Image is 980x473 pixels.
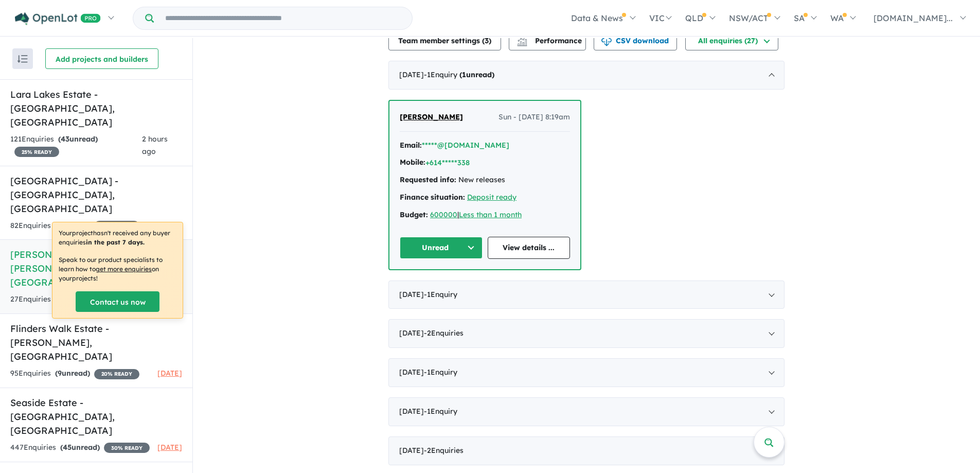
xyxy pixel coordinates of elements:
h5: Seaside Estate - [GEOGRAPHIC_DATA] , [GEOGRAPHIC_DATA] [10,396,182,437]
div: [DATE] [388,436,785,465]
strong: Finance situation: [400,192,465,202]
strong: Email: [400,141,422,150]
span: Sun - [DATE] 8:19am [498,111,570,124]
a: Contact us now [76,291,159,312]
span: 3 [485,36,489,45]
h5: Flinders Walk Estate - [PERSON_NAME] , [GEOGRAPHIC_DATA] [10,322,182,363]
span: [DATE] [157,369,182,378]
div: 447 Enquir ies [10,442,150,454]
div: [DATE] [388,358,785,387]
strong: Mobile: [400,157,425,167]
a: View details ... [488,237,571,259]
span: 25 % READY [14,147,59,157]
input: Try estate name, suburb, builder or developer [156,7,410,29]
p: Your project hasn't received any buyer enquiries [59,229,176,247]
p: Speak to our product specialists to learn how to on your projects ! [59,255,176,283]
span: [DOMAIN_NAME]... [874,13,953,23]
span: - 1 Enquir y [424,407,457,416]
span: 9 [58,369,62,378]
a: [PERSON_NAME] [400,111,463,124]
a: Less than 1 month [459,210,522,219]
span: - 1 Enquir y [424,290,457,299]
button: Performance [509,30,586,50]
button: Unread [400,237,483,259]
span: - 1 Enquir y [424,70,494,79]
b: in the past 7 days. [86,238,145,246]
strong: ( unread) [55,221,90,230]
a: 600000 [430,210,457,219]
div: 27 Enquir ies [10,293,140,306]
button: All enquiries (27) [685,30,778,50]
span: [DATE] [157,443,182,452]
span: 30 % READY [104,443,150,453]
strong: Requested info: [400,175,456,184]
div: New releases [400,174,570,186]
h5: Lara Lakes Estate - [GEOGRAPHIC_DATA] , [GEOGRAPHIC_DATA] [10,87,182,129]
div: 121 Enquir ies [10,133,142,158]
div: [DATE] [388,397,785,426]
u: get more enquiries [96,265,152,273]
span: - 2 Enquir ies [424,328,464,338]
div: [DATE] [388,61,785,90]
strong: ( unread) [55,369,90,378]
strong: ( unread) [60,443,100,452]
span: 20 % READY [94,369,139,379]
img: bar-chart.svg [517,39,527,46]
span: 7 [58,221,62,230]
h5: [GEOGRAPHIC_DATA] - [GEOGRAPHIC_DATA] , [GEOGRAPHIC_DATA] [10,174,182,216]
div: 95 Enquir ies [10,367,139,380]
span: [PERSON_NAME] [400,112,463,121]
span: Performance [519,36,582,45]
span: [DATE] [157,221,182,230]
img: sort.svg [17,55,28,63]
img: Openlot PRO Logo White [15,12,101,25]
span: 15 % READY [94,221,139,231]
button: Add projects and builders [45,48,158,69]
h5: [PERSON_NAME] Estate - [PERSON_NAME] , [GEOGRAPHIC_DATA] [10,248,182,289]
div: | [400,209,570,221]
span: 43 [61,134,69,144]
a: Deposit ready [467,192,516,202]
button: Team member settings (3) [388,30,501,50]
button: CSV download [594,30,677,50]
span: 2 hours ago [142,134,168,156]
span: 45 [63,443,72,452]
span: - 1 Enquir y [424,367,457,377]
strong: ( unread) [459,70,494,79]
span: - 2 Enquir ies [424,446,464,455]
div: 82 Enquir ies [10,220,139,232]
strong: Budget: [400,210,428,219]
img: download icon [601,36,612,46]
strong: ( unread) [58,134,98,144]
div: [DATE] [388,281,785,309]
div: [DATE] [388,319,785,348]
span: 1 [462,70,466,79]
